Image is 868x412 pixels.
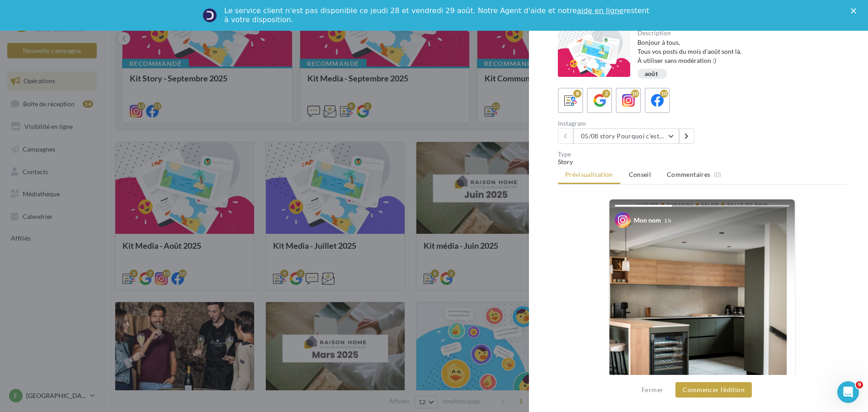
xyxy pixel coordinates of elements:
[660,90,668,98] div: 10
[664,217,671,224] div: 1 h
[631,90,639,98] div: 10
[667,170,710,179] span: Commentaires
[573,128,679,144] button: 05/08 story Pourquoi c'est différent avec moi ?
[645,71,658,77] div: août
[602,90,610,98] div: 2
[714,171,722,178] span: (0)
[558,120,698,127] div: Instagram
[224,6,651,24] div: Le service client n'est pas disponible ce jeudi 28 et vendredi 29 août. Notre Agent d'aide et not...
[629,170,651,178] span: Conseil
[573,90,581,98] div: 8
[638,384,667,395] button: Fermer
[637,30,840,36] div: Description
[637,38,840,65] div: Bonjour à tous, Tous vos posts du mois d'août sont là. À utiliser sans modération :)
[856,381,863,388] span: 9
[203,8,217,23] img: Profile image for Service-Client
[837,381,859,403] iframe: Intercom live chat
[558,157,846,166] div: Story
[851,8,860,14] div: Fermer
[558,151,846,157] div: Type
[577,6,623,15] a: aide en ligne
[675,382,752,398] button: Commencer l'édition
[634,216,661,225] div: Mon nom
